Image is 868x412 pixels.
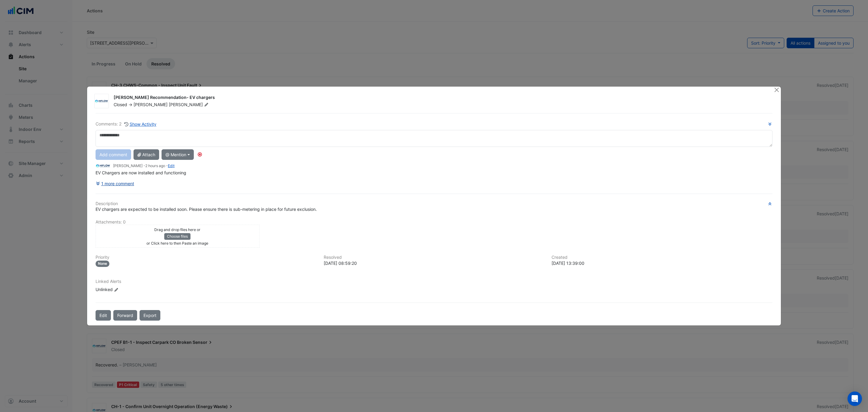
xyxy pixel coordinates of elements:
div: [DATE] 13:39:00 [552,260,772,266]
h6: Priority [96,255,316,260]
a: Export [140,310,160,321]
fa-icon: Edit Linked Alerts [114,287,118,292]
small: or Click here to then Paste an image [146,241,208,246]
div: [DATE] 08:59:20 [324,260,545,266]
img: HiFlow [96,163,111,169]
span: 2025-09-04 08:59:11 [145,163,165,168]
h6: Linked Alerts [96,279,772,284]
h6: Created [552,255,772,260]
span: [PERSON_NAME] [169,102,210,108]
button: Choose files [164,233,190,240]
div: Tooltip anchor [197,152,203,157]
span: EV chargers are expected to be installed soon. Please ensure there is sub-metering in place for f... [96,207,317,212]
button: 1 more comment [96,178,134,189]
div: Open Intercom Messenger [848,391,862,406]
h6: Attachments: 0 [96,220,772,225]
button: Edit [96,310,111,321]
button: Close [773,87,780,93]
div: Comments: 2 [96,121,157,128]
div: Unlinked [96,286,168,293]
small: Drag and drop files here or [154,227,200,232]
span: Closed [114,102,127,107]
a: Edit [168,163,175,168]
div: [PERSON_NAME] Recommendation- EV chargers [114,94,766,102]
img: HiFlow [95,98,108,104]
span: EV Chargers are now installed and functioning [96,170,186,175]
button: @ Mention [162,149,194,160]
div: None [96,261,109,267]
button: Attach [134,149,159,160]
small: [PERSON_NAME] - - [113,163,175,169]
span: [PERSON_NAME] [134,102,168,107]
h6: Description [96,201,772,206]
h6: Resolved [324,255,545,260]
button: Show Activity [124,121,157,128]
button: Forward [113,310,137,321]
span: -> [128,102,132,107]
